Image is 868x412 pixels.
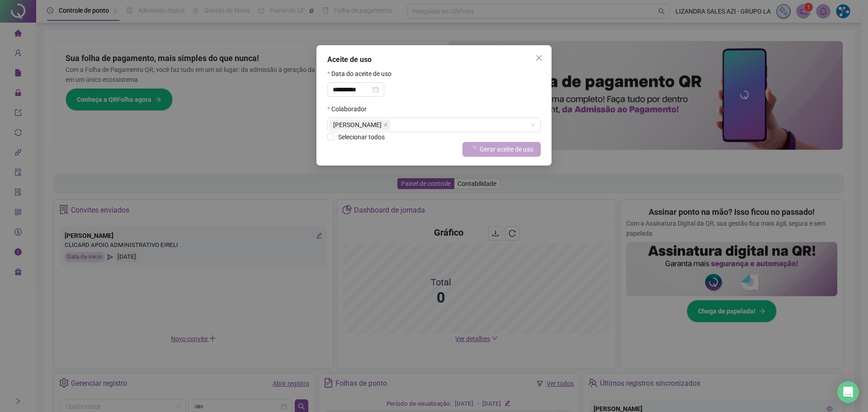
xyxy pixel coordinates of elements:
span: close [535,54,542,62]
div: Aceite de uso [327,54,541,65]
label: Data do aceite de uso [327,69,397,79]
span: AMANDA DE SOUZA SANTOS [329,119,390,130]
button: Close [532,51,546,65]
span: Selecionar todos [338,133,385,141]
span: loading [470,146,476,152]
button: Gerar aceite de uso [462,142,541,156]
span: close [383,123,388,127]
span: Gerar aceite de uso [480,144,533,154]
div: Open Intercom Messenger [837,381,859,403]
span: [PERSON_NAME] [333,120,382,130]
label: Colaborador [327,104,373,114]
